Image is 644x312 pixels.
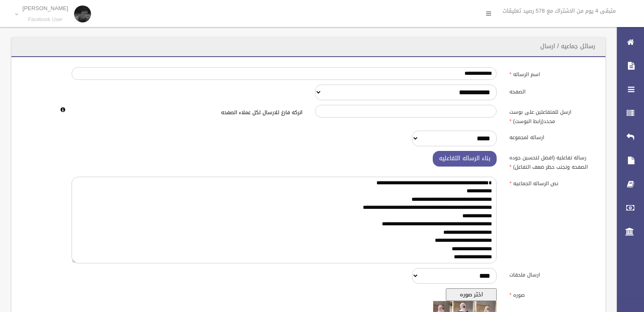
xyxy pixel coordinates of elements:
[503,85,600,96] label: الصفحه
[72,110,302,115] h6: اتركه فارغ للارسال لكل عملاء الصفحه
[503,177,600,189] label: نص الرساله الجماعيه
[433,151,497,167] button: بناء الرساله التفاعليه
[503,67,600,79] label: اسم الرساله
[503,131,600,142] label: ارساله لمجموعه
[503,268,600,280] label: ارسال ملحقات
[503,151,600,172] label: رساله تفاعليه (افضل لتحسين جوده الصفحه وتجنب حظر ضعف التفاعل)
[503,288,600,300] label: صوره
[530,38,605,55] header: رسائل جماعيه / ارسال
[503,105,600,126] label: ارسل للمتفاعلين على بوست محدد(رابط البوست)
[22,5,68,11] p: [PERSON_NAME]
[446,288,497,301] button: اختر صوره
[22,16,68,23] small: Facebook User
